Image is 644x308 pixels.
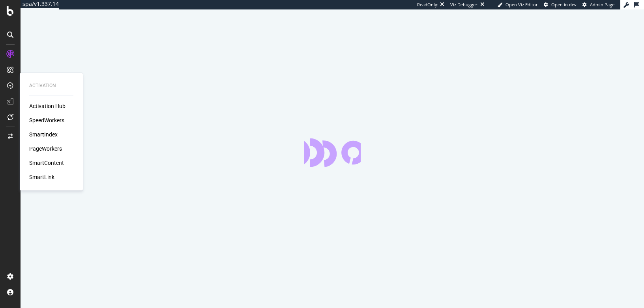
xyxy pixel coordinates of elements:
[29,82,73,89] div: Activation
[29,131,58,138] a: SmartIndex
[29,116,64,124] a: SpeedWorkers
[590,2,614,7] span: Admin Page
[544,2,577,8] a: Open in dev
[29,102,66,110] a: Activation Hub
[505,2,538,7] span: Open Viz Editor
[551,2,577,7] span: Open in dev
[29,173,54,181] a: SmartLink
[29,159,64,167] a: SmartContent
[582,2,614,8] a: Admin Page
[498,2,538,8] a: Open Viz Editor
[304,138,361,167] div: animation
[29,145,62,153] a: PageWorkers
[450,2,479,8] div: Viz Debugger:
[417,2,438,8] div: ReadOnly:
